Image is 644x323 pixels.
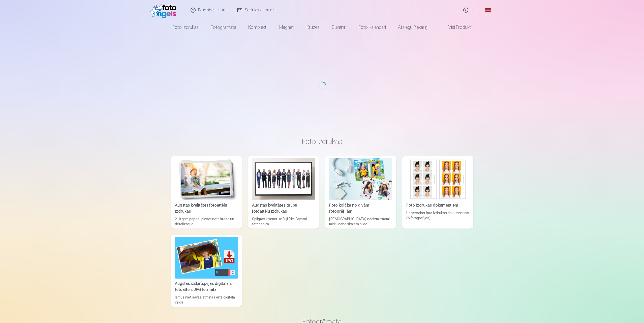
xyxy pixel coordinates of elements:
div: Augstas izšķirtspējas digitālais fotoattēls JPG formātā [173,281,240,293]
a: Atslēgu piekariņi [392,20,434,34]
div: Universālas foto izdrukas dokumentiem (6 fotogrāfijas) [404,210,471,227]
img: Foto izdrukas dokumentiem [406,158,469,200]
a: Augstas kvalitātes fotoattēlu izdrukasAugstas kvalitātes fotoattēlu izdrukas210 gsm papīrs, piesā... [171,156,242,229]
div: Augstas kvalitātes grupu fotoattēlu izdrukas [250,202,317,214]
a: Foto izdrukas dokumentiemFoto izdrukas dokumentiemUniversālas foto izdrukas dokumentiem (6 fotogr... [402,156,473,229]
div: Iemūžiniet savas atmiņas ērtā digitālā veidā [173,295,240,305]
a: Suvenīri [326,20,352,34]
div: Augstas kvalitātes fotoattēlu izdrukas [173,202,240,214]
a: Foto kolāža no divām fotogrāfijāmFoto kolāža no divām fotogrāfijām[DEMOGRAPHIC_DATA] neaizmirstam... [325,156,396,229]
a: Augstas izšķirtspējas digitālais fotoattēls JPG formātāAugstas izšķirtspējas digitālais fotoattēl... [171,235,242,307]
a: Komplekti [242,20,273,34]
div: Foto kolāža no divām fotogrāfijām [327,202,394,214]
a: Foto izdrukas [166,20,205,34]
div: [DEMOGRAPHIC_DATA] neaizmirstami mirkļi vienā skaistā bildē [327,216,394,227]
img: Augstas izšķirtspējas digitālais fotoattēls JPG formātā [175,237,238,279]
img: Augstas kvalitātes fotoattēlu izdrukas [175,158,238,200]
img: Augstas kvalitātes grupu fotoattēlu izdrukas [252,158,315,200]
a: Krūzes [300,20,326,34]
div: Spilgtas krāsas uz Fuji Film Crystal fotopapīra [250,216,317,227]
a: Visi produkti [434,20,478,34]
a: Augstas kvalitātes grupu fotoattēlu izdrukasAugstas kvalitātes grupu fotoattēlu izdrukasSpilgtas ... [248,156,319,229]
h3: Foto izdrukas [175,137,469,146]
a: Magnēti [273,20,300,34]
div: 210 gsm papīrs, piesātināta krāsa un detalizācija [173,216,240,227]
a: Foto kalendāri [352,20,392,34]
img: Foto kolāža no divām fotogrāfijām [329,158,392,200]
img: /fa1 [150,2,179,18]
div: Foto izdrukas dokumentiem [404,202,471,208]
a: Fotogrāmata [205,20,242,34]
